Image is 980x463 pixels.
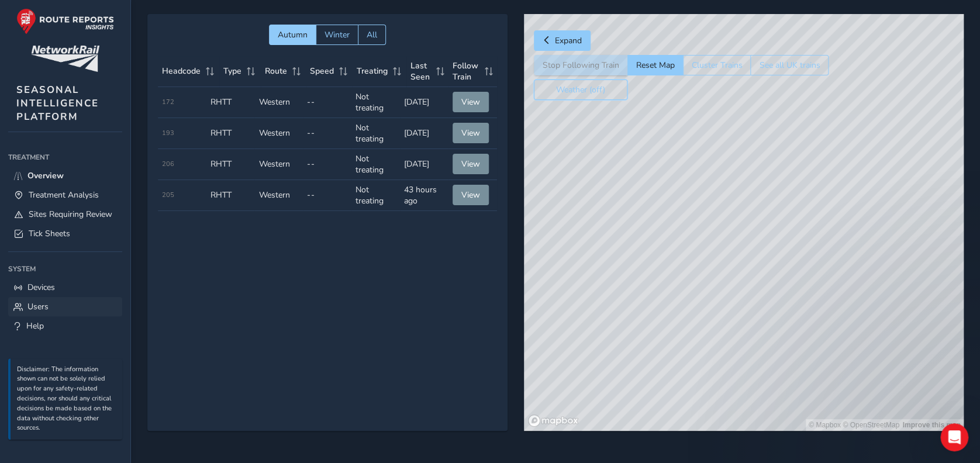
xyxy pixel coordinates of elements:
img: customer logo [31,46,99,72]
span: Overview [27,170,64,181]
button: Reset Map [627,55,683,75]
td: RHTT [206,180,254,211]
span: All [367,29,377,40]
span: SEASONAL INTELLIGENCE PLATFORM [16,83,99,123]
span: Headcode [162,65,201,77]
td: -- [303,87,351,118]
span: Sites Requiring Review [29,209,112,220]
button: Cluster Trains [683,55,750,75]
a: Tick Sheets [8,224,122,243]
td: Western [254,149,303,180]
td: RHTT [206,118,254,149]
button: View [453,123,489,143]
button: View [453,154,489,174]
span: Users [27,301,49,312]
button: See all UK trains [750,55,829,75]
span: View [461,96,480,108]
p: Disclaimer: The information shown can not be solely relied upon for any safety-related decisions,... [17,365,116,434]
a: Sites Requiring Review [8,205,122,224]
td: 43 hours ago [400,180,448,211]
button: View [453,185,489,205]
td: RHTT [206,87,254,118]
span: View [461,189,480,201]
span: Follow Train [453,60,481,82]
span: View [461,127,480,139]
span: Route [265,65,287,77]
td: Not treating [351,87,400,118]
span: Expand [555,35,582,46]
a: Treatment Analysis [8,185,122,205]
td: Not treating [351,118,400,149]
span: Speed [310,65,334,77]
div: Treatment [8,148,122,166]
td: Western [254,180,303,211]
a: Users [8,297,122,316]
td: Not treating [351,180,400,211]
a: Help [8,316,122,336]
td: Western [254,87,303,118]
span: Devices [27,282,55,293]
span: Treating [357,65,388,77]
span: View [461,158,480,170]
span: 205 [162,191,174,199]
span: Winter [325,29,350,40]
td: [DATE] [400,87,448,118]
button: Weather (off) [534,80,627,100]
td: Western [254,118,303,149]
button: Autumn [269,25,316,45]
td: -- [303,118,351,149]
span: Last Seen [410,60,432,82]
span: Help [26,320,44,331]
button: Expand [534,30,591,51]
td: [DATE] [400,118,448,149]
span: Autumn [278,29,308,40]
td: -- [303,180,351,211]
span: 206 [162,160,174,168]
a: Overview [8,166,122,185]
td: RHTT [206,149,254,180]
a: Devices [8,278,122,297]
iframe: Intercom live chat [940,423,968,451]
td: [DATE] [400,149,448,180]
button: All [358,25,386,45]
button: Winter [316,25,358,45]
button: View [453,92,489,112]
td: -- [303,149,351,180]
span: Tick Sheets [29,228,70,239]
td: Not treating [351,149,400,180]
span: Type [223,65,241,77]
img: rr logo [16,8,114,34]
span: 172 [162,98,174,106]
span: 193 [162,129,174,137]
div: System [8,260,122,278]
span: Treatment Analysis [29,189,99,201]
